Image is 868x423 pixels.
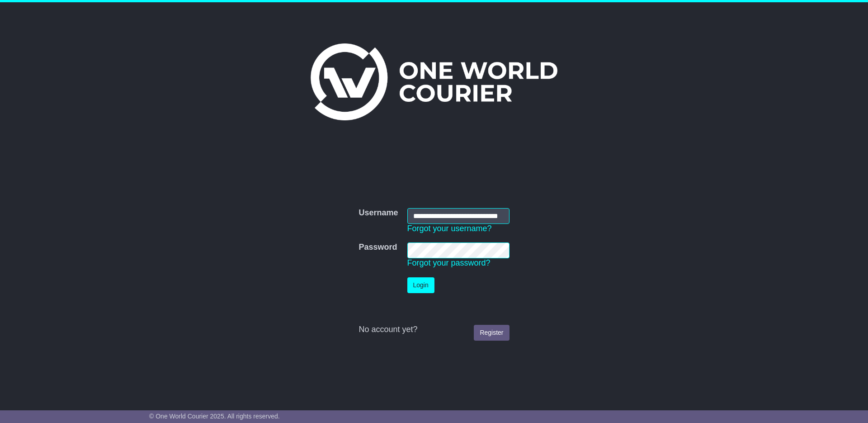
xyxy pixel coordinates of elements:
label: Username [359,208,398,218]
button: Login [407,277,434,293]
a: Forgot your password? [407,258,491,267]
img: One World [311,43,557,120]
label: Password [359,242,397,252]
span: © One World Courier 2025. All rights reserved. [149,413,280,420]
div: No account yet? [359,325,509,335]
a: Forgot your username? [407,224,492,233]
a: Register [474,325,509,341]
